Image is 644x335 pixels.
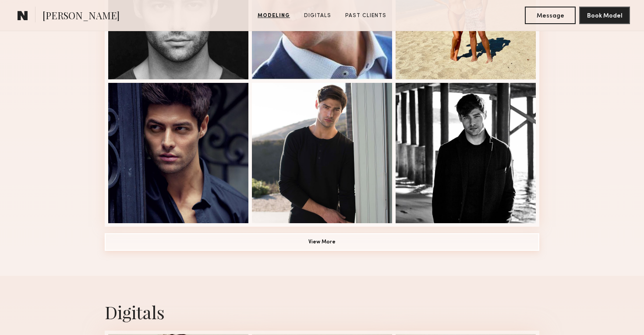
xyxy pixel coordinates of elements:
a: Book Model [579,11,630,19]
a: Modeling [254,12,294,20]
button: Message [525,7,576,24]
button: View More [105,233,539,251]
button: Book Model [579,7,630,24]
div: Digitals [105,300,539,324]
span: [PERSON_NAME] [42,9,120,24]
a: Digitals [301,12,335,20]
a: Past Clients [342,12,390,20]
